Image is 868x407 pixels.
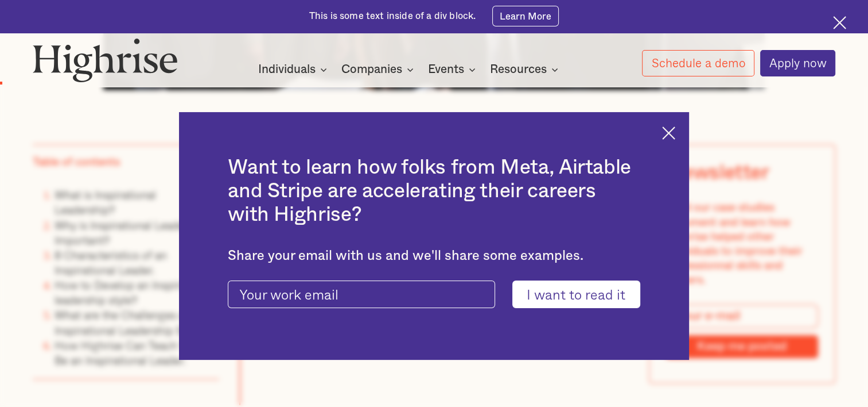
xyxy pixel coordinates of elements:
img: Cross icon [662,126,675,140]
div: This is some text inside of a div block. [309,10,476,23]
img: Highrise logo [33,38,178,82]
a: Schedule a demo [642,50,754,76]
h2: Want to learn how folks from Meta, Airtable and Stripe are accelerating their careers with Highrise? [228,156,640,226]
div: Share your email with us and we'll share some examples. [228,248,640,264]
div: Events [428,63,479,76]
div: Individuals [258,63,330,76]
div: Resources [490,63,547,76]
a: Apply now [760,50,836,76]
input: I want to read it [512,281,640,308]
div: Companies [341,63,402,76]
input: Your work email [228,281,495,308]
img: Cross icon [833,16,846,29]
div: Events [428,63,464,76]
form: current-ascender-blog-article-modal-form [228,281,640,308]
div: Individuals [258,63,316,76]
a: Learn More [492,6,559,26]
div: Companies [341,63,417,76]
div: Resources [490,63,562,76]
